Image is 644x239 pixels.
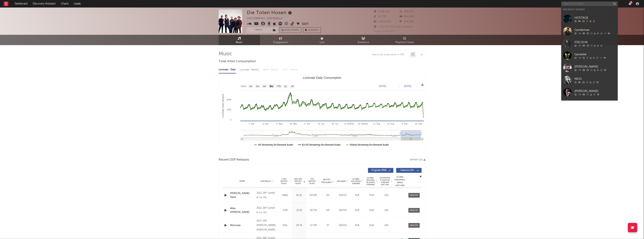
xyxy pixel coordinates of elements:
div: Die Toten Hosen [247,9,293,16]
a: [PERSON_NAME] [561,62,618,74]
div: N/A [365,209,378,212]
div: Global Streaming Trend (Last 60D) [394,176,406,187]
div: N/A [365,224,378,227]
text: 1m [256,85,259,88]
a: HOSTAGE [561,13,618,25]
button: Originals(368) [368,168,393,173]
a: Audience [343,35,384,45]
div: Recently Viewed [563,7,616,12]
span: Engagement [273,40,288,45]
span: Global ATD Audio Streams [351,178,361,185]
input: Search by song name or URL [370,53,410,56]
a: Gentleman [561,25,618,37]
a: NESS [561,74,618,86]
div: Luminate - Weekly [240,67,259,73]
text: 16. Jun [318,123,324,125]
div: N/A [365,193,378,197]
span: 394.000 [400,15,415,18]
text: 3m [263,85,266,88]
span: Recent DSP Releases [219,158,249,162]
a: [PERSON_NAME] [561,86,618,98]
span: Jump Score: 40.1 [374,30,396,33]
div: <5% [380,193,392,197]
span: 1.000.000 [374,20,391,23]
div: HOSTAGE [574,15,616,20]
div: ESELISHA [574,40,616,44]
text: Zoom [241,85,247,88]
button: Edit [302,22,309,27]
div: Genetikk [574,52,616,57]
div: 57 [321,224,335,227]
div: [PERSON_NAME] [574,89,616,93]
text: 250k [227,108,231,111]
div: 50.7M [307,209,319,212]
div: 2012 JKP GmbH & Co. KG [256,191,277,200]
text: 28. [DATE] [358,123,368,125]
span: 2.333.673 Monthly Listeners [374,26,413,28]
div: 466k [279,193,291,197]
button: Export CSV [410,159,426,161]
div: Luminate - Daily [219,67,236,73]
div: Name [230,180,255,183]
text: 7. Apr [249,123,254,125]
text: YTD [276,85,281,88]
text: Global Streaming On-Demand Audio [350,143,389,146]
span: Global Rolling 7D Audio Streams [365,177,376,186]
text: 22. Sep [415,123,422,125]
text: Luminate Daily Streams [222,94,224,118]
svg: Luminate Daily Consumption [219,75,425,150]
span: 374.840 [400,20,414,23]
div: [DATE] [336,193,349,197]
text: US Streaming On-Demand Audio [258,143,293,146]
div: [DATE] [336,209,349,212]
span: Music [236,40,243,45]
span: Copyright [260,180,271,182]
div: Gentleman [574,28,616,32]
span: 378.474 [400,10,414,13]
a: Wannsee [230,224,255,227]
a: Music [219,35,260,45]
div: [DATE] [336,224,349,227]
span: Spotify Popularity [321,178,332,184]
text: 500k [227,99,231,101]
span: Benchmark [285,28,299,33]
text: 8. Sep [401,123,407,125]
text: 30. Jun [331,123,338,125]
text: Luminate Daily Consumption [303,76,341,79]
div: 24.7k [293,224,305,227]
div: 213k [279,209,291,212]
text: 1y [284,85,287,88]
span: Originals ( 368 ) [370,169,388,171]
a: Playlists/Charts [384,35,426,45]
a: Benchmark [280,27,301,33]
div: N/A [351,224,363,227]
text: 21. Apr [262,123,269,125]
span: 56.700 [374,15,387,18]
span: Features ( 32 ) [399,169,416,171]
div: <5% [380,209,392,212]
span: Playlists/Charts [395,40,414,45]
div: 2012 JKP GmbH & Co. KG [256,206,277,215]
div: 2017 JKP [PERSON_NAME] [PERSON_NAME] Plattenfirma GmbH & Co. KG [256,219,277,232]
a: Altes [PERSON_NAME] [230,207,255,214]
text: 6m [270,85,273,88]
div: 151k [279,224,291,227]
span: 7 Day Spotify Plays [279,178,289,185]
text: 25. Aug [387,123,394,125]
span: Estimated % Playlist Streams Last Day [380,177,390,186]
div: 57.2M [307,224,319,227]
button: Summary [303,27,321,33]
div: N/A [351,193,363,197]
span: 1.616.661 [374,10,390,13]
button: 6 [629,2,631,5]
span: Audience [358,40,369,45]
div: [GEOGRAPHIC_DATA] | Rock [247,16,287,21]
span: Summary [308,29,319,31]
a: Genetikk [561,49,618,62]
a: [PERSON_NAME] diese [230,192,255,199]
div: 94.6M [307,193,319,197]
text: 2. Jun [304,123,310,125]
div: 81.1k [293,193,305,197]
